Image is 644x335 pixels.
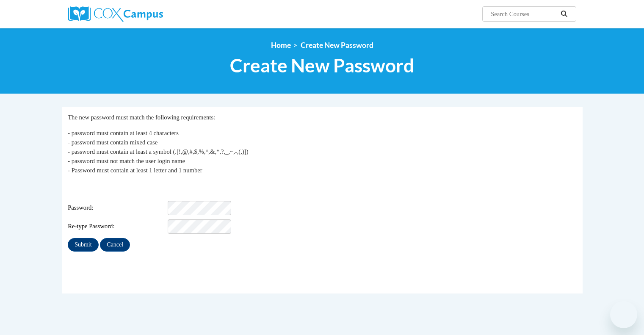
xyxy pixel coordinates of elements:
[230,54,414,77] span: Create New Password
[490,9,558,19] input: Search Courses
[271,41,291,50] a: Home
[68,238,98,252] input: Submit
[68,203,166,213] span: Password:
[68,130,248,174] span: - password must contain at least 4 characters - password must contain mixed case - password must ...
[68,6,229,22] a: Cox Campus
[68,222,166,231] span: Re-type Password:
[558,9,570,19] button: Search
[301,41,373,50] span: Create New Password
[68,114,215,121] span: The new password must match the following requirements:
[100,238,130,252] input: Cancel
[610,301,637,328] iframe: Button to launch messaging window
[68,6,163,22] img: Cox Campus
